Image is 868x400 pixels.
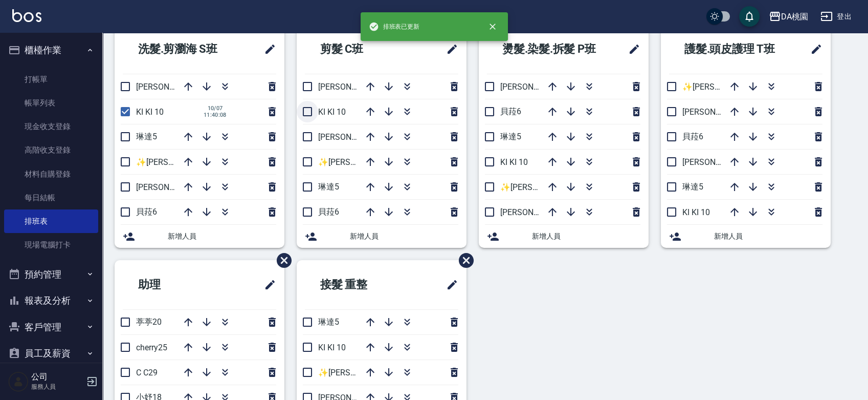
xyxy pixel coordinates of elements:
[4,233,98,257] a: 現場電腦打卡
[532,231,640,242] span: 新增人員
[136,368,158,377] span: C C29
[123,266,217,303] h2: 助理
[318,82,384,92] span: [PERSON_NAME]8
[31,372,83,382] h5: 公司
[451,245,475,276] span: 刪除班表
[369,22,420,32] span: 排班表已更新
[661,225,831,248] div: 新增人員
[318,317,339,327] span: 琳達5
[31,382,83,391] p: 服務人員
[487,31,615,68] h2: 燙髮.染髮.拆髮 P班
[318,107,346,117] span: KI KI 10
[4,138,98,162] a: 高階收支登錄
[258,37,276,61] span: 修改班表的標題
[500,182,655,192] span: ✨[PERSON_NAME][PERSON_NAME] ✨16
[318,157,473,167] span: ✨[PERSON_NAME][PERSON_NAME] ✨16
[682,82,837,92] span: ✨[PERSON_NAME][PERSON_NAME] ✨16
[481,15,504,38] button: close
[4,162,98,186] a: 材料自購登錄
[682,182,703,192] span: 琳達5
[318,368,473,377] span: ✨[PERSON_NAME][PERSON_NAME] ✨16
[4,115,98,138] a: 現金收支登錄
[168,231,276,242] span: 新增人員
[115,225,284,248] div: 新增人員
[305,31,409,68] h2: 剪髮 C班
[4,68,98,91] a: 打帳單
[440,37,458,61] span: 修改班表的標題
[4,287,98,314] button: 報表及分析
[204,112,227,118] span: 11:40:08
[258,272,276,297] span: 修改班表的標題
[682,132,703,141] span: 貝菈6
[4,37,98,64] button: 櫃檯作業
[682,157,748,167] span: [PERSON_NAME]3
[500,207,566,217] span: [PERSON_NAME]8
[123,31,245,68] h2: 洗髮.剪瀏海 S班
[136,132,157,141] span: 琳達5
[500,157,528,167] span: KI KI 10
[318,343,346,352] span: KI KI 10
[440,272,458,297] span: 修改班表的標題
[297,225,466,248] div: 新增人員
[136,157,291,167] span: ✨[PERSON_NAME][PERSON_NAME] ✨16
[350,231,458,242] span: 新增人員
[622,37,640,61] span: 修改班表的標題
[682,107,748,117] span: [PERSON_NAME]8
[500,107,521,116] span: 貝菈6
[4,261,98,288] button: 預約管理
[136,207,157,217] span: 貝菈6
[12,9,41,22] img: Logo
[4,209,98,233] a: 排班表
[4,91,98,115] a: 帳單列表
[816,7,856,26] button: 登出
[136,343,167,352] span: cherry25
[136,107,164,117] span: KI KI 10
[136,317,162,327] span: 葶葶20
[318,207,339,217] span: 貝菈6
[4,314,98,341] button: 客戶管理
[269,245,293,276] span: 刪除班表
[714,231,822,242] span: 新增人員
[305,266,411,303] h2: 接髮 重整
[739,6,760,27] button: save
[804,37,822,61] span: 修改班表的標題
[4,186,98,209] a: 每日結帳
[781,10,808,23] div: DA桃園
[8,371,29,392] img: Person
[318,182,339,192] span: 琳達5
[479,225,649,248] div: 新增人員
[669,31,797,68] h2: 護髮.頭皮護理 T班
[500,132,521,141] span: 琳達5
[204,105,227,112] span: 10/07
[500,82,566,92] span: [PERSON_NAME]3
[765,6,812,27] button: DA桃園
[4,340,98,367] button: 員工及薪資
[682,207,710,217] span: KI KI 10
[136,182,202,192] span: [PERSON_NAME]8
[136,82,202,92] span: [PERSON_NAME]3
[318,132,384,142] span: [PERSON_NAME]3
